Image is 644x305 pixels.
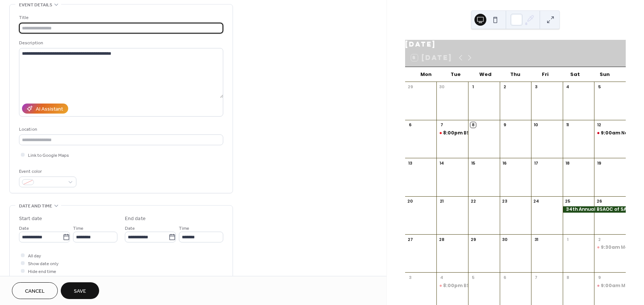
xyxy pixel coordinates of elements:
button: Save [61,282,99,299]
span: 9:30am [601,244,621,251]
div: Start date [19,215,42,223]
span: Time [73,225,83,232]
div: 12 [596,122,602,128]
span: Cancel [25,287,45,295]
div: Thu [501,67,530,82]
div: 8 [565,274,571,280]
div: BSAOC Club Meeting [464,283,514,289]
div: 30 [502,236,508,242]
div: 24 [533,198,539,204]
div: 22 [470,198,476,204]
div: 19 [596,160,602,166]
button: Cancel [12,282,58,299]
div: 13 [407,160,413,166]
div: 21 [439,198,444,204]
span: Show date only [28,260,59,268]
div: Title [19,14,222,22]
span: 9:00am [601,130,621,136]
span: Event details [19,1,52,9]
div: 23 [502,198,508,204]
div: Description [19,39,222,47]
div: 2 [596,236,602,242]
div: 15 [470,160,476,166]
div: Sat [560,67,590,82]
div: Mon [411,67,441,82]
div: 20 [407,198,413,204]
div: 7 [533,274,539,280]
div: 2 [502,84,508,90]
div: 18 [565,160,571,166]
div: 34th Annual BSAOC of SA Rally [563,206,626,213]
div: BSAOC Club Meeting [464,130,514,136]
div: Event color [19,168,75,175]
div: 14 [439,160,444,166]
div: Location [19,126,222,133]
span: Hide end time [28,268,56,276]
div: 7 [439,122,444,128]
span: Date [19,225,29,232]
div: 28 [439,236,444,242]
div: 3 [533,84,539,90]
div: 1 [565,236,571,242]
span: Link to Google Maps [28,152,69,159]
div: 11 [565,122,571,128]
div: 6 [407,122,413,128]
div: Mannum Ride/Paddle Boat Ride [594,283,626,289]
div: 27 [407,236,413,242]
div: 17 [533,160,539,166]
span: Date [125,225,135,232]
div: 16 [502,160,508,166]
div: Northern Club Ride [594,130,626,136]
div: Sun [590,67,620,82]
div: 4 [439,274,444,280]
div: 9 [596,274,602,280]
span: Save [74,287,86,295]
div: BSAOC Club Meeting [436,283,468,289]
div: 30 [439,84,444,90]
div: 25 [565,198,571,204]
div: 5 [596,84,602,90]
div: 1 [470,84,476,90]
div: 9 [502,122,508,128]
div: [DATE] [405,40,626,49]
div: BSAOC Club Meeting [436,130,468,136]
div: Wed [471,67,501,82]
div: 10 [533,122,539,128]
div: 29 [407,84,413,90]
div: 8 [470,122,476,128]
button: AI Assistant [22,104,68,114]
div: AI Assistant [36,105,63,113]
div: End date [125,215,146,223]
span: All day [28,252,41,260]
span: 8:00pm [443,283,464,289]
span: 8:00pm [443,130,464,136]
div: Tue [441,67,471,82]
div: 31 [533,236,539,242]
div: 26 [596,198,602,204]
div: 4 [565,84,571,90]
div: 29 [470,236,476,242]
div: Fri [530,67,560,82]
div: Macclesfield Show and Shine [594,244,626,251]
span: 9:00am [601,283,621,289]
div: 6 [502,274,508,280]
span: Time [179,225,189,232]
span: Date and time [19,202,52,210]
div: 3 [407,274,413,280]
div: 5 [470,274,476,280]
